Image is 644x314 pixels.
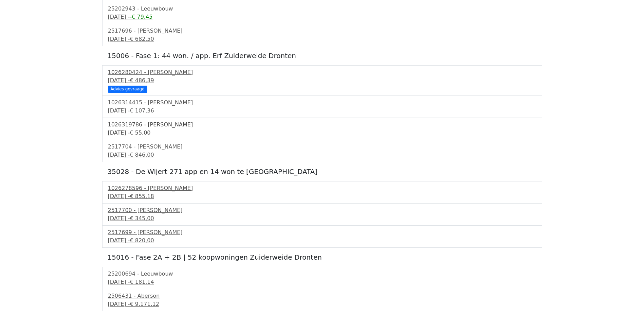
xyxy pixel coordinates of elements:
div: [DATE] - [108,76,536,85]
div: 2517704 - [PERSON_NAME] [108,143,536,151]
span: € 345,00 [130,215,154,222]
span: € 9.171,12 [130,301,159,307]
div: [DATE] - [108,192,536,200]
a: 2506431 - Aberson[DATE] -€ 9.171,12 [108,292,536,308]
a: 25200694 - Leeuwbouw[DATE] -€ 181,14 [108,270,536,286]
a: 1026278596 - [PERSON_NAME][DATE] -€ 855,18 [108,184,536,200]
span: € 820,00 [130,237,154,244]
div: [DATE] - [108,35,536,43]
div: [DATE] - [108,237,536,245]
a: 1026280424 - [PERSON_NAME][DATE] -€ 486,39 Advies gevraagd [108,68,536,92]
div: [DATE] - [108,151,536,159]
h5: 15006 - Fase 1: 44 won. / app. Erf Zuiderweide Dronten [108,52,537,60]
div: [DATE] - [108,107,536,115]
h5: 15016 - Fase 2A + 2B | 52 koopwoningen Zuiderweide Dronten [108,253,537,261]
div: 2517696 - [PERSON_NAME] [108,27,536,35]
div: 2517700 - [PERSON_NAME] [108,206,536,214]
a: 1026319786 - [PERSON_NAME][DATE] -€ 55,00 [108,121,536,137]
div: [DATE] - [108,13,536,21]
div: [DATE] - [108,300,536,308]
a: 25202943 - Leeuwbouw[DATE] --€ 79,45 [108,5,536,21]
span: € 682,50 [130,36,154,42]
a: 1026314415 - [PERSON_NAME][DATE] -€ 107,36 [108,99,536,115]
div: 2506431 - Aberson [108,292,536,300]
span: € 846,00 [130,152,154,158]
div: 2517699 - [PERSON_NAME] [108,228,536,237]
span: € 181,14 [130,279,154,285]
div: [DATE] - [108,214,536,223]
div: 1026319786 - [PERSON_NAME] [108,121,536,129]
span: € 855,18 [130,193,154,199]
div: 25202943 - Leeuwbouw [108,5,536,13]
a: 2517704 - [PERSON_NAME][DATE] -€ 846,00 [108,143,536,159]
h5: 35028 - De Wijert 271 app en 14 won te [GEOGRAPHIC_DATA] [108,168,537,176]
a: 2517699 - [PERSON_NAME][DATE] -€ 820,00 [108,228,536,245]
span: -€ 79,45 [130,14,152,20]
div: 1026278596 - [PERSON_NAME] [108,184,536,192]
span: € 486,39 [130,77,154,84]
span: € 55,00 [130,129,150,136]
a: 2517696 - [PERSON_NAME][DATE] -€ 682,50 [108,27,536,43]
div: [DATE] - [108,129,536,137]
div: 25200694 - Leeuwbouw [108,270,536,278]
div: [DATE] - [108,278,536,286]
div: Advies gevraagd [108,86,147,92]
span: € 107,36 [130,107,154,114]
a: 2517700 - [PERSON_NAME][DATE] -€ 345,00 [108,206,536,223]
div: 1026280424 - [PERSON_NAME] [108,68,536,76]
div: 1026314415 - [PERSON_NAME] [108,99,536,107]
